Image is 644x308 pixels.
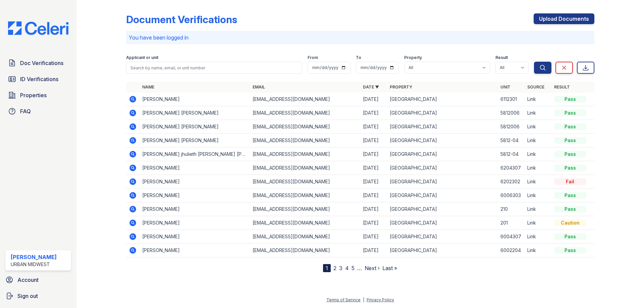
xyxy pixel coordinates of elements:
[250,161,360,175] td: [EMAIL_ADDRESS][DOMAIN_NAME]
[140,120,250,134] td: [PERSON_NAME] [PERSON_NAME]
[129,34,592,42] p: You have been logged in
[140,202,250,216] td: [PERSON_NAME]
[3,21,74,35] img: CE_Logo_Blue-a8612792a0a2168367f1c8372b55b34899dd931a85d93a1a3d3e32e68fde9ad4.png
[363,84,379,89] a: Date ▼
[498,175,525,189] td: 6202302
[357,264,362,272] span: …
[554,178,586,185] div: Fail
[250,189,360,202] td: [EMAIL_ADDRESS][DOMAIN_NAME]
[554,247,586,254] div: Pass
[126,55,158,60] label: Applicant or unit
[20,75,58,83] span: ID Verifications
[554,96,586,103] div: Pass
[360,106,387,120] td: [DATE]
[525,244,551,257] td: Link
[250,202,360,216] td: [EMAIL_ADDRESS][DOMAIN_NAME]
[5,56,71,70] a: Doc Verifications
[326,297,361,302] a: Terms of Service
[126,13,237,25] div: Document Verifications
[554,84,570,89] a: Result
[387,147,497,161] td: [GEOGRAPHIC_DATA]
[363,297,364,302] div: |
[498,93,525,106] td: 6112301
[250,175,360,189] td: [EMAIL_ADDRESS][DOMAIN_NAME]
[498,216,525,230] td: 201
[534,13,594,24] a: Upload Documents
[140,93,250,106] td: [PERSON_NAME]
[525,106,551,120] td: Link
[360,93,387,106] td: [DATE]
[387,134,497,147] td: [GEOGRAPHIC_DATA]
[250,120,360,134] td: [EMAIL_ADDRESS][DOMAIN_NAME]
[525,230,551,244] td: Link
[387,106,497,120] td: [GEOGRAPHIC_DATA]
[390,84,412,89] a: Property
[387,93,497,106] td: [GEOGRAPHIC_DATA]
[250,216,360,230] td: [EMAIL_ADDRESS][DOMAIN_NAME]
[250,244,360,257] td: [EMAIL_ADDRESS][DOMAIN_NAME]
[360,175,387,189] td: [DATE]
[387,175,497,189] td: [GEOGRAPHIC_DATA]
[250,147,360,161] td: [EMAIL_ADDRESS][DOMAIN_NAME]
[250,106,360,120] td: [EMAIL_ADDRESS][DOMAIN_NAME]
[126,62,302,74] input: Search by name, email, or unit number
[500,84,511,89] a: Unit
[498,230,525,244] td: 6004307
[554,165,586,171] div: Pass
[360,134,387,147] td: [DATE]
[140,230,250,244] td: [PERSON_NAME]
[360,189,387,202] td: [DATE]
[525,216,551,230] td: Link
[382,265,397,271] a: Last »
[3,273,74,287] a: Account
[498,120,525,134] td: 5812006
[387,230,497,244] td: [GEOGRAPHIC_DATA]
[387,202,497,216] td: [GEOGRAPHIC_DATA]
[525,120,551,134] td: Link
[498,189,525,202] td: 6006303
[140,134,250,147] td: [PERSON_NAME] [PERSON_NAME]
[387,189,497,202] td: [GEOGRAPHIC_DATA]
[3,289,74,303] a: Sign out
[360,202,387,216] td: [DATE]
[360,147,387,161] td: [DATE]
[360,120,387,134] td: [DATE]
[365,265,380,271] a: Next ›
[554,220,586,226] div: Caution
[525,189,551,202] td: Link
[554,192,586,199] div: Pass
[356,55,361,60] label: To
[17,292,38,300] span: Sign out
[554,123,586,130] div: Pass
[387,120,497,134] td: [GEOGRAPHIC_DATA]
[5,88,71,102] a: Properties
[367,297,394,302] a: Privacy Policy
[333,265,336,271] a: 2
[20,91,47,99] span: Properties
[525,93,551,106] td: Link
[11,261,57,268] div: Urban Midwest
[387,161,497,175] td: [GEOGRAPHIC_DATA]
[5,72,71,86] a: ID Verifications
[339,265,342,271] a: 3
[360,161,387,175] td: [DATE]
[323,264,331,272] div: 1
[250,93,360,106] td: [EMAIL_ADDRESS][DOMAIN_NAME]
[554,151,586,158] div: Pass
[142,84,154,89] a: Name
[140,147,250,161] td: [PERSON_NAME] jhulieth [PERSON_NAME] [PERSON_NAME]
[140,175,250,189] td: [PERSON_NAME]
[495,55,508,60] label: Result
[140,161,250,175] td: [PERSON_NAME]
[140,244,250,257] td: [PERSON_NAME]
[360,216,387,230] td: [DATE]
[525,147,551,161] td: Link
[140,216,250,230] td: [PERSON_NAME]
[525,134,551,147] td: Link
[498,134,525,147] td: 5812-04
[498,106,525,120] td: 5812006
[20,107,31,115] span: FAQ
[140,106,250,120] td: [PERSON_NAME] [PERSON_NAME]
[5,105,71,118] a: FAQ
